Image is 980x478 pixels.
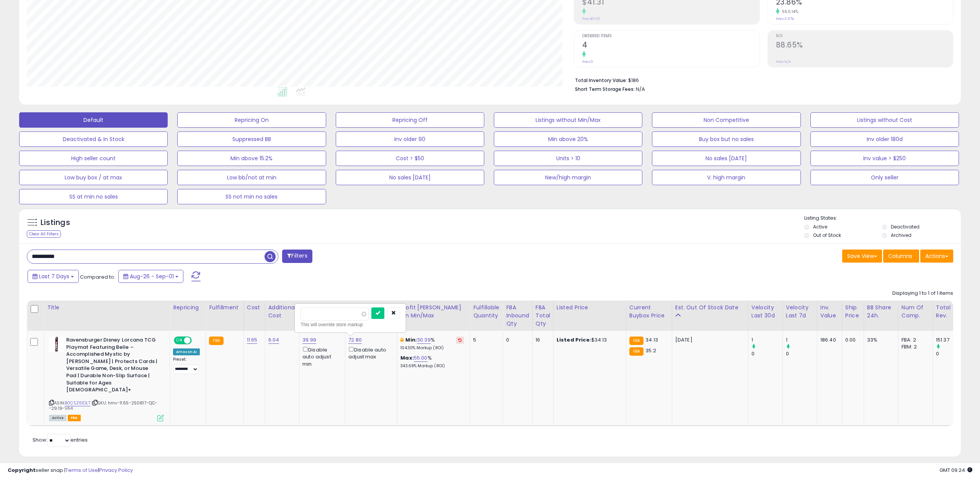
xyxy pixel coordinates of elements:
[282,250,312,263] button: Filters
[810,112,959,128] button: Listings without Cost
[405,336,417,343] b: Min:
[494,170,642,185] button: New/high margin
[842,250,882,263] button: Save View
[636,85,645,93] span: N/A
[810,170,959,185] button: Only seller
[118,270,183,283] button: Aug-26 - Sep-01
[786,304,814,320] div: Velocity Last 7d
[177,151,326,166] button: Min above 15.2%
[845,337,858,343] div: 0.00
[8,467,36,474] strong: Copyright
[902,343,927,350] div: FBM: 2
[175,337,184,344] span: ON
[494,112,642,128] button: Listings without Min/Max
[582,16,600,21] small: Prev: $0.00
[302,345,339,368] div: Disable auto adjust min
[177,170,326,185] button: Low bb/not at min
[536,304,550,328] div: FBA Total Qty
[47,304,167,312] div: Title
[629,304,669,320] div: Current Buybox Price
[336,112,484,128] button: Repricing Off
[33,436,88,444] span: Show: entries
[400,355,464,369] div: %
[19,151,168,166] button: High seller count
[191,337,203,344] span: OFF
[173,357,200,374] div: Preset:
[751,337,782,343] div: 1
[582,41,759,51] h2: 4
[779,9,799,15] small: 550.14%
[28,270,79,283] button: Last 7 Days
[348,336,362,344] a: 72.80
[575,86,635,92] b: Short Term Storage Fees:
[920,250,953,263] button: Actions
[397,301,470,331] th: The percentage added to the cost of goods (COGS) that forms the calculator for Min & Max prices.
[41,217,70,228] h5: Listings
[652,151,800,166] button: No sales [DATE]
[892,290,953,297] div: Displaying 1 to 1 of 1 items
[652,170,800,185] button: V. high margin
[575,75,947,84] li: $186
[776,16,794,21] small: Prev: 3.67%
[19,112,168,128] button: Default
[209,337,223,345] small: FBA
[891,223,920,230] label: Deactivated
[902,304,929,320] div: Num of Comp.
[336,131,484,147] button: Inv older 90
[400,304,467,320] div: Profit [PERSON_NAME] on Min/Max
[786,337,817,343] div: 1
[336,151,484,166] button: Cost > $50
[336,170,484,185] button: No sales [DATE]
[804,215,961,222] p: Listing States:
[936,350,967,357] div: 0
[629,347,644,356] small: FBA
[494,151,642,166] button: Units > 10
[177,131,326,147] button: Suppressed BB
[173,348,200,355] div: Amazon AI
[751,350,782,357] div: 0
[80,273,115,281] span: Compared to:
[810,151,959,166] button: Inv value > $250
[786,350,817,357] div: 0
[888,252,912,260] span: Columns
[645,336,658,343] span: 34.13
[575,77,627,84] b: Total Inventory Value:
[939,467,972,474] span: 2025-09-9 09:24 GMT
[302,336,316,344] a: 39.99
[867,304,895,320] div: BB Share 24h.
[130,273,174,280] span: Aug-26 - Sep-01
[652,131,800,147] button: Buy box but no sales
[417,336,431,344] a: 30.39
[66,337,159,396] b: Ravensburger Disney Lorcana TCG Playmat Featuring Belle – Accomplished Mystic by [PERSON_NAME] | ...
[268,336,279,344] a: 6.04
[820,337,836,343] div: 186.40
[902,337,927,343] div: FBA: 2
[751,304,779,320] div: Velocity Last 30d
[557,304,623,312] div: Listed Price
[19,189,168,204] button: SS at min no sales
[49,415,67,421] span: All listings currently available for purchase on Amazon
[247,304,262,312] div: Cost
[675,337,742,343] p: [DATE]
[652,112,800,128] button: Non Competitive
[557,337,620,343] div: $34.13
[49,337,164,421] div: ASIN:
[400,345,464,351] p: 104.30% Markup (ROI)
[177,189,326,204] button: SS not min no sales
[820,304,839,320] div: Inv. value
[400,363,464,369] p: 343.69% Markup (ROI)
[400,337,403,342] i: This overrides the store level min markup for this listing
[557,336,591,343] b: Listed Price:
[414,354,428,362] a: 55.00
[8,467,133,474] div: seller snap | |
[268,304,296,320] div: Additional Cost
[19,170,168,185] button: Low buy box / at max
[813,223,827,230] label: Active
[177,112,326,128] button: Repricing On
[473,304,500,320] div: Fulfillable Quantity
[400,354,414,361] b: Max:
[458,338,462,342] i: Revert to store-level Min Markup
[776,59,791,64] small: Prev: N/A
[776,41,953,51] h2: 88.65%
[891,232,911,238] label: Archived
